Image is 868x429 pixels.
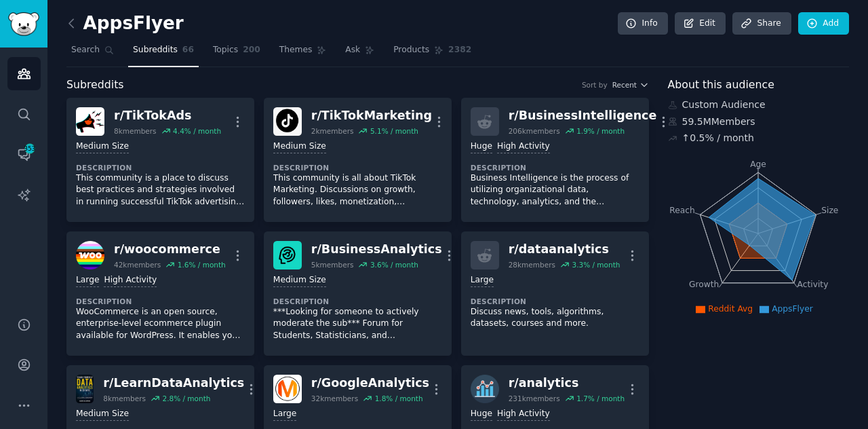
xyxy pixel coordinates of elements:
dt: Description [76,163,245,172]
dt: Description [471,163,639,172]
a: Products2382 [389,39,476,67]
img: LearnDataAnalytics [76,375,94,403]
div: 5.1 % / month [370,126,418,136]
div: r/ TikTokAds [114,107,221,124]
div: r/ LearnDataAnalytics [103,375,244,392]
p: Discuss news, tools, algorithms, datasets, courses and more. [471,306,639,330]
p: This community is all about TikTok Marketing. Discussions on growth, followers, likes, monetizati... [273,172,442,208]
span: Topics [213,44,238,56]
div: 206k members [509,126,560,136]
tspan: Activity [797,280,828,289]
span: 353 [24,144,36,153]
a: TikTokMarketingr/TikTokMarketing2kmembers5.1% / monthMedium SizeDescriptionThis community is all ... [264,98,452,222]
div: 1.8 % / month [375,394,423,403]
span: Products [393,44,429,56]
div: Sort by [582,80,608,90]
span: Subreddits [66,77,124,94]
span: 66 [182,44,194,56]
div: Huge [471,408,492,421]
img: TikTokMarketing [273,107,302,136]
a: Edit [675,12,726,35]
div: 2k members [311,126,354,136]
div: 231k members [509,394,560,403]
div: Huge [471,141,492,153]
tspan: Reach [669,205,695,214]
div: r/ TikTokMarketing [311,107,432,124]
a: Search [66,39,119,67]
span: 200 [243,44,260,56]
dt: Description [273,163,442,172]
dt: Description [76,297,245,306]
tspan: Growth [689,280,719,289]
a: Add [798,12,849,35]
div: Medium Size [76,408,129,421]
dt: Description [273,297,442,306]
span: About this audience [668,77,774,94]
div: 2.8 % / month [162,394,210,403]
dt: Description [471,297,639,306]
div: High Activity [104,274,157,287]
a: Subreddits66 [128,39,199,67]
div: High Activity [497,141,550,153]
div: Medium Size [273,274,326,287]
a: r/dataanalytics28kmembers3.3% / monthLargeDescriptionDiscuss news, tools, algorithms, datasets, c... [461,231,649,356]
span: Recent [612,80,637,90]
span: Themes [279,44,313,56]
a: BusinessAnalyticsr/BusinessAnalytics5kmembers3.6% / monthMedium SizeDescription***Looking for som... [264,231,452,356]
span: AppsFlyer [772,304,813,314]
div: High Activity [497,408,550,421]
div: Large [471,274,494,287]
a: Share [732,12,791,35]
div: Medium Size [273,141,326,153]
div: 4.4 % / month [173,126,221,136]
button: Recent [612,80,649,90]
div: r/ analytics [509,375,625,392]
p: Business Intelligence is the process of utilizing organizational data, technology, analytics, and... [471,172,639,208]
div: 1.9 % / month [576,126,625,136]
p: This community is a place to discuss best practices and strategies involved in running successful... [76,172,245,208]
span: Ask [345,44,360,56]
img: analytics [471,375,499,403]
a: Ask [340,39,379,67]
h2: AppsFlyer [66,13,184,35]
div: Custom Audience [668,98,850,112]
p: ***Looking for someone to actively moderate the sub*** Forum for Students, Statisticians, and Pro... [273,306,442,342]
div: Large [273,408,296,421]
img: GummySearch logo [8,12,39,36]
p: WooCommerce is an open source, enterprise-level ecommerce plugin available for WordPress. It enab... [76,306,245,342]
img: TikTokAds [76,107,104,136]
span: 2382 [448,44,471,56]
span: Search [71,44,100,56]
div: r/ BusinessIntelligence [509,107,657,124]
div: r/ BusinessAnalytics [311,241,442,258]
a: Themes [275,39,332,67]
span: Reddit Avg [708,304,753,314]
div: 1.7 % / month [576,394,625,403]
div: 32k members [311,394,358,403]
img: BusinessAnalytics [273,241,302,269]
a: Info [618,12,668,35]
span: Subreddits [133,44,178,56]
div: 3.3 % / month [572,260,620,269]
div: r/ woocommerce [114,241,226,258]
div: r/ GoogleAnalytics [311,375,429,392]
div: 5k members [311,260,354,269]
img: woocommerce [76,241,104,269]
div: Large [76,274,99,287]
tspan: Age [750,160,766,169]
div: ↑ 0.5 % / month [682,131,754,145]
div: 42k members [114,260,161,269]
div: r/ dataanalytics [509,241,620,258]
div: 59.5M Members [668,115,850,129]
div: 1.6 % / month [178,260,226,269]
a: TikTokAdsr/TikTokAds8kmembers4.4% / monthMedium SizeDescriptionThis community is a place to discu... [66,98,254,222]
img: GoogleAnalytics [273,375,302,403]
a: 353 [7,138,41,171]
a: woocommercer/woocommerce42kmembers1.6% / monthLargeHigh ActivityDescriptionWooCommerce is an open... [66,231,254,356]
tspan: Size [821,205,838,214]
a: Topics200 [208,39,265,67]
div: 28k members [509,260,555,269]
div: Medium Size [76,141,129,153]
div: 8k members [103,394,146,403]
div: 3.6 % / month [370,260,418,269]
